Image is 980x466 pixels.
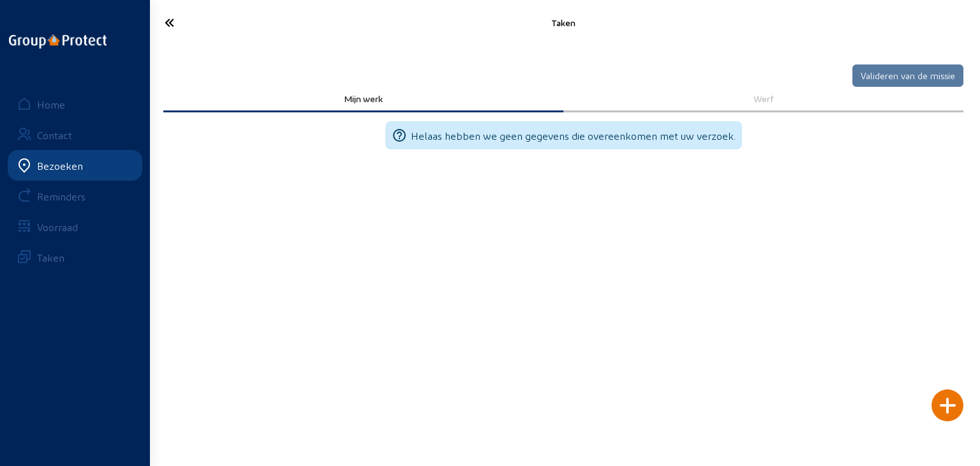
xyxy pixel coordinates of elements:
[37,221,78,233] div: Voorraad
[9,34,107,49] img: logo-oneline.png
[37,160,83,172] div: Bezoeken
[37,190,85,202] div: Reminders
[8,242,142,273] a: Taken
[37,129,72,141] div: Contact
[411,130,736,142] span: Helaas hebben we geen gegevens die overeenkomen met uw verzoek.
[8,89,142,119] a: Home
[8,181,142,211] a: Reminders
[172,93,554,104] div: Mijn werk
[572,93,954,104] div: Werf
[8,211,142,242] a: Voorraad
[392,128,407,143] mat-icon: help_outline
[8,119,142,150] a: Contact
[286,17,842,28] div: Taken
[8,150,142,181] a: Bezoeken
[37,252,64,264] div: Taken
[37,98,65,110] div: Home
